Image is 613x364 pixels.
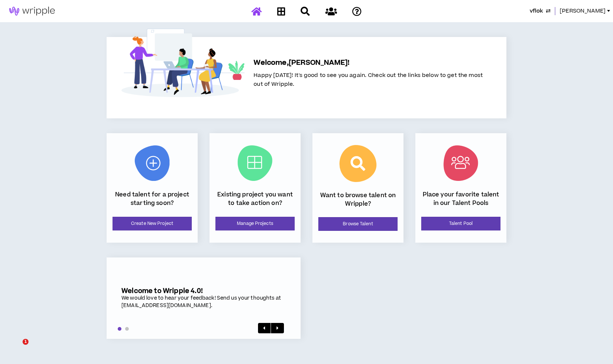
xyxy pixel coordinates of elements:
[530,7,543,15] span: vflok
[254,71,483,88] span: Happy [DATE]! It's good to see you again. Check out the links below to get the most out of Wripple.
[238,145,272,181] img: Current Projects
[113,191,192,207] p: Need talent for a project starting soon?
[530,7,550,15] button: vflok
[23,339,29,345] span: 1
[113,217,192,230] a: Create New Project
[318,191,398,208] p: Want to browse talent on Wripple?
[560,7,606,15] span: [PERSON_NAME]
[254,58,483,68] h5: Welcome, [PERSON_NAME] !
[443,145,478,181] img: Talent Pool
[318,217,398,231] a: Browse Talent
[215,191,295,207] p: Existing project you want to take action on?
[121,295,286,309] div: We would love to hear your feedback! Send us your thoughts at [EMAIL_ADDRESS][DOMAIN_NAME].
[7,339,25,357] iframe: Intercom live chat
[421,191,500,207] p: Place your favorite talent in our Talent Pools
[215,217,295,230] a: Manage Projects
[135,145,170,181] img: New Project
[421,217,500,230] a: Talent Pool
[121,287,286,295] h5: Welcome to Wripple 4.0!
